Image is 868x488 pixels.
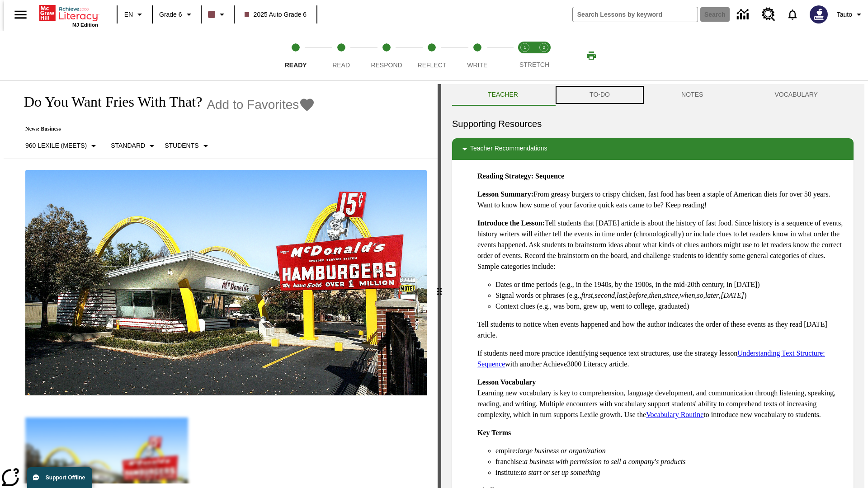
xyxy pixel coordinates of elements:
button: Teacher [452,84,554,106]
strong: Reading Strategy: [477,172,533,180]
em: when [680,291,695,299]
li: Dates or time periods (e.g., in the 1940s, by the 1900s, in the mid-20th century, in [DATE]) [495,279,846,290]
span: EN [124,10,133,19]
span: Tauto [837,10,852,19]
text: 2 [542,45,545,50]
span: Support Offline [46,474,85,481]
p: From greasy burgers to crispy chicken, fast food has been a staple of American diets for over 50 ... [477,189,846,211]
em: since [663,291,678,299]
button: TO-DO [554,84,646,106]
em: second [595,291,615,299]
a: Vocabulary Routine [646,411,703,418]
button: Select a new avatar [804,3,833,26]
button: Support Offline [27,467,92,488]
strong: Key Terms [477,429,511,436]
img: Avatar [810,5,828,23]
button: Reflect step 4 of 5 [406,31,458,80]
a: Understanding Text Structure: Sequence [477,349,825,368]
em: to start or set up something [521,469,600,476]
span: STRETCH [519,61,549,68]
p: Learning new vocabulary is key to comprehension, language development, and communication through ... [477,377,846,420]
li: institute: [495,467,846,478]
button: Read step 2 of 5 [315,31,367,80]
li: Context clues (e.g., was born, grew up, went to college, graduated) [495,301,846,312]
strong: Introduce the Lesson: [477,219,545,227]
div: reading [4,84,438,483]
button: Open side menu [7,1,34,28]
div: Instructional Panel Tabs [452,84,854,106]
button: Select Student [161,138,214,154]
em: then [649,291,661,299]
text: 1 [524,45,526,50]
div: Teacher Recommendations [452,138,854,160]
p: 960 Lexile (Meets) [25,141,87,150]
em: before [629,291,647,299]
span: Write [467,61,487,69]
button: Stretch Respond step 2 of 2 [531,31,557,80]
li: empire: [495,446,846,456]
button: Class color is dark brown. Change class color [204,6,231,23]
h6: Supporting Resources [452,117,854,131]
p: Tell students that [DATE] article is about the history of fast food. Since history is a sequence ... [477,218,846,272]
button: NOTES [646,84,739,106]
p: Students [165,141,198,150]
button: Language: EN, Select a language [120,6,149,23]
p: News: Business [14,126,315,132]
span: Add to Favorites [207,98,299,112]
strong: Lesson Vocabulary [477,378,536,386]
em: large business or organization [518,447,606,455]
em: last [617,291,627,299]
button: Grade: Grade 6, Select a grade [156,6,198,23]
span: Reflect [418,61,447,69]
img: One of the first McDonald's stores, with the iconic red sign and golden arches. [25,170,427,396]
p: Standard [111,141,145,150]
span: NJ Edition [72,22,98,28]
button: Select Lexile, 960 Lexile (Meets) [22,138,103,154]
span: Ready [285,61,307,69]
div: Press Enter or Spacebar and then press right and left arrow keys to move the slider [438,84,441,488]
div: activity [441,84,864,488]
button: Profile/Settings [833,6,868,23]
em: first [581,291,593,299]
input: search field [573,7,698,22]
button: Ready step 1 of 5 [269,31,322,80]
em: [DATE] [721,291,744,299]
div: Home [39,3,98,28]
button: Print [577,47,606,64]
span: Grade 6 [159,10,182,19]
button: Scaffolds, Standard [107,138,161,154]
span: Read [332,61,350,69]
em: later [705,291,719,299]
h1: Do You Want Fries With That? [14,94,202,110]
strong: Sequence [535,172,564,180]
p: If students need more practice identifying sequence text structures, use the strategy lesson with... [477,348,846,370]
a: Data Center [731,2,756,27]
span: 2025 Auto Grade 6 [245,10,307,19]
em: so [697,291,703,299]
a: Resource Center, Will open in new tab [756,2,781,27]
li: Signal words or phrases (e.g., , , , , , , , , , ) [495,290,846,301]
button: Add to Favorites - Do You Want Fries With That? [207,97,315,113]
p: Tell students to notice when events happened and how the author indicates the order of these even... [477,319,846,341]
li: franchise: [495,456,846,467]
button: Stretch Read step 1 of 2 [512,31,538,80]
span: Respond [371,61,402,69]
button: Respond step 3 of 5 [360,31,413,80]
p: Teacher Recommendations [470,144,547,155]
strong: Lesson Summary: [477,190,533,198]
button: Write step 5 of 5 [451,31,504,80]
a: Notifications [781,3,804,26]
button: VOCABULARY [739,84,854,106]
em: a business with permission to sell a company's products [524,458,686,465]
